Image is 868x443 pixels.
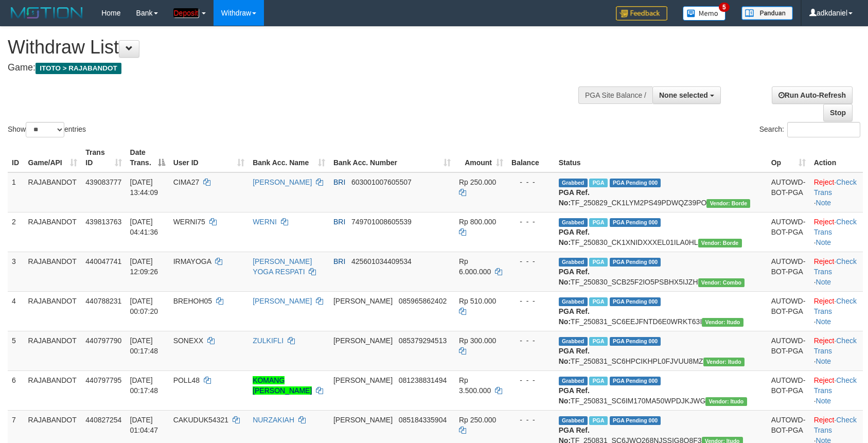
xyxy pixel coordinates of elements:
span: Rp 250.000 [459,416,496,424]
span: PGA Pending [610,377,661,385]
div: PGA Site Balance / [578,86,652,104]
span: SONEXX [173,336,203,345]
span: Grabbed [559,337,588,346]
span: None selected [659,91,708,99]
td: · · [810,370,863,410]
span: Vendor URL: https://secure11.1velocity.biz [698,278,745,287]
td: RAJABANDOT [24,331,82,370]
td: RAJABANDOT [24,172,82,212]
label: Search: [759,122,860,137]
a: Check Trans [814,416,857,434]
a: Note [816,278,831,286]
span: Rp 300.000 [459,336,496,345]
span: BRI [333,218,345,226]
a: [PERSON_NAME] [253,178,312,186]
span: PGA Pending [610,258,661,267]
span: Copy 085379294513 to clipboard [399,336,447,345]
th: User ID: activate to sort column ascending [169,143,249,172]
td: · · [810,172,863,212]
span: Grabbed [559,179,588,187]
span: Marked by adkpebhi [589,416,607,425]
h1: Withdraw List [8,37,569,58]
span: Vendor URL: https://checkout1.1velocity.biz [698,239,742,247]
span: Copy 425601034409534 to clipboard [351,257,412,265]
span: Vendor URL: https://secure6.1velocity.biz [703,358,745,366]
td: 1 [8,172,24,212]
b: PGA Ref. No: [559,386,590,405]
td: · · [810,252,863,291]
div: - - - [511,415,551,425]
th: Trans ID: activate to sort column ascending [81,143,126,172]
span: 440797795 [85,376,121,384]
a: Check Trans [814,336,857,355]
span: Grabbed [559,377,588,385]
span: 440047741 [85,257,121,265]
th: Bank Acc. Number: activate to sort column ascending [329,143,455,172]
a: Note [816,357,831,365]
select: Showentries [26,122,64,137]
span: Marked by adkpebhi [589,297,607,306]
span: Grabbed [559,258,588,267]
span: Copy 603001007605507 to clipboard [351,178,412,186]
b: PGA Ref. No: [559,307,590,326]
th: Amount: activate to sort column ascending [455,143,507,172]
em: Deposit [173,8,199,17]
td: AUTOWD-BOT-PGA [767,291,810,331]
span: IRMAYOGA [173,257,211,265]
b: PGA Ref. No: [559,188,590,207]
td: TF_250830_CK1XNIDXXXEL01ILA0HL [555,212,767,252]
td: AUTOWD-BOT-PGA [767,370,810,410]
a: Reject [814,218,835,226]
span: Rp 250.000 [459,178,496,186]
a: Reject [814,178,835,186]
td: 4 [8,291,24,331]
a: [PERSON_NAME] YOGA RESPATI [253,257,312,276]
span: ITOTO > RAJABANDOT [36,63,121,74]
th: Date Trans.: activate to sort column descending [126,143,169,172]
a: Reject [814,336,835,345]
img: Button%20Memo.svg [683,6,726,21]
img: panduan.png [741,6,793,20]
a: Run Auto-Refresh [772,86,853,104]
td: RAJABANDOT [24,370,82,410]
div: - - - [511,375,551,385]
td: 2 [8,212,24,252]
span: PGA Pending [610,297,661,306]
a: WERNI [253,218,277,226]
td: TF_250831_SC6EEJFNTD6E0WRKT63I [555,291,767,331]
a: Note [816,238,831,246]
td: AUTOWD-BOT-PGA [767,331,810,370]
div: - - - [511,296,551,306]
span: BREHOH05 [173,297,212,305]
a: Check Trans [814,257,857,276]
span: [PERSON_NAME] [333,297,393,305]
div: - - - [511,217,551,227]
span: [PERSON_NAME] [333,416,393,424]
span: [PERSON_NAME] [333,336,393,345]
td: TF_250830_SCB25F2IO5PSBHX5IJZH [555,252,767,291]
td: AUTOWD-BOT-PGA [767,172,810,212]
span: BRI [333,257,345,265]
span: Copy 749701008605539 to clipboard [351,218,412,226]
td: AUTOWD-BOT-PGA [767,212,810,252]
th: Game/API: activate to sort column ascending [24,143,82,172]
span: Marked by adkaditya [589,218,607,227]
span: Marked by adkaditya [589,377,607,385]
td: RAJABANDOT [24,212,82,252]
td: TF_250831_SC6HPCIKHPL0FJVUU8MZ [555,331,767,370]
a: Reject [814,416,835,424]
th: Balance [507,143,555,172]
span: Rp 510.000 [459,297,496,305]
span: PGA Pending [610,179,661,187]
span: Vendor URL: https://secure6.1velocity.biz [705,397,747,406]
a: Check Trans [814,297,857,315]
td: TF_250831_SC6IM170MA50WPDJKJWG [555,370,767,410]
td: 3 [8,252,24,291]
div: - - - [511,177,551,187]
span: Grabbed [559,297,588,306]
a: Check Trans [814,178,857,197]
b: PGA Ref. No: [559,228,590,246]
img: MOTION_logo.png [8,5,86,21]
span: WERNI75 [173,218,205,226]
a: [PERSON_NAME] [253,297,312,305]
